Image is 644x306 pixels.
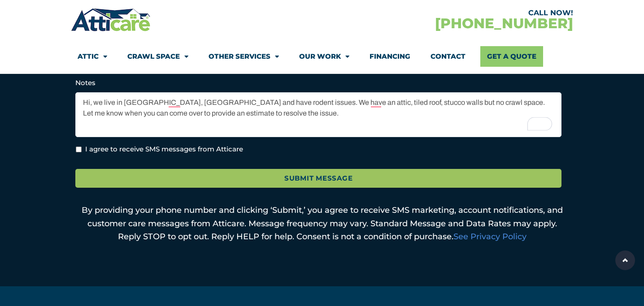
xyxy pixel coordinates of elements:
input: Submit Message [75,169,561,188]
a: Our Work [299,46,349,67]
a: Contact [431,46,466,67]
label: I agree to receive SMS messages from Atticare [85,144,243,155]
div: CALL NOW! [322,9,573,17]
a: Other Services [209,46,279,67]
a: Attic [78,46,107,67]
label: Notes [75,78,96,87]
nav: Menu [78,46,566,67]
textarea: To enrich screen reader interactions, please activate Accessibility in Grammarly extension settings [75,92,561,137]
a: See Privacy Policy [453,232,527,241]
p: By providing your phone number and clicking ‘Submit,’ you agree to receive SMS marketing, account... [75,204,569,244]
a: Crawl Space [127,46,188,67]
a: Financing [370,46,410,67]
a: Get A Quote [480,46,543,67]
